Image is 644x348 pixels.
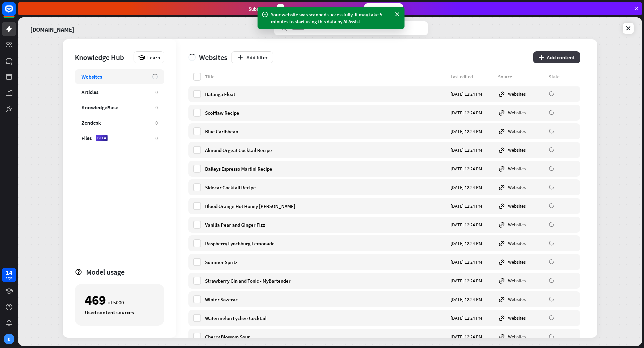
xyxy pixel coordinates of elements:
[549,74,576,80] div: State
[205,147,447,153] div: Almond Orgeat Cocktail Recipe
[498,333,545,340] div: Websites
[86,267,164,277] div: Model usage
[498,74,545,80] div: Source
[205,110,447,116] div: Scofflaw Recipe
[205,222,447,228] div: Vanilla Pear and Ginger Fizz
[205,74,447,80] div: Title
[6,270,12,276] div: 14
[498,240,545,247] div: Websites
[451,184,494,190] div: [DATE] 12:24 PM
[205,278,447,284] div: Strawberry Gin and Tonic - MyBartender
[155,135,158,141] div: 0
[498,314,545,322] div: Websites
[451,147,494,153] div: [DATE] 12:24 PM
[82,119,101,126] div: Zendesk
[538,55,544,60] i: plus
[498,146,545,154] div: Websites
[30,21,74,35] a: [DOMAIN_NAME]
[75,53,130,62] div: Knowledge Hub
[205,315,447,321] div: Watermelon Lychee Cocktail
[451,203,494,209] div: [DATE] 12:24 PM
[2,268,16,282] a: 14 days
[188,53,227,62] div: Websites
[498,277,545,284] div: Websites
[85,309,154,316] div: Used content sources
[451,278,494,284] div: [DATE] 12:24 PM
[498,109,545,116] div: Websites
[498,90,545,98] div: Websites
[6,276,12,280] div: days
[451,74,494,80] div: Last edited
[155,89,158,95] div: 0
[205,166,447,172] div: Baileys Espresso Martini Recipe
[5,3,25,23] button: Open LiveChat chat widget
[451,110,494,116] div: [DATE] 12:24 PM
[85,294,154,306] div: of 5000
[205,128,447,135] div: Blue Caribbean
[4,334,14,344] div: B
[205,91,447,97] div: Batanga Float
[205,240,447,247] div: Raspberry Lynchburg Lemonade
[451,91,494,97] div: [DATE] 12:24 PM
[498,165,545,172] div: Websites
[451,315,494,321] div: [DATE] 12:24 PM
[82,135,92,141] div: Files
[231,51,273,63] button: Add filter
[451,334,494,340] div: [DATE] 12:24 PM
[451,166,494,172] div: [DATE] 12:24 PM
[205,203,447,209] div: Blood Orange Hot Honey [PERSON_NAME]
[205,259,447,265] div: Summer Spritz
[451,259,494,265] div: [DATE] 12:24 PM
[498,296,545,303] div: Websites
[82,104,118,111] div: KnowledgeBase
[205,334,447,340] div: Cherry Blossom Sour
[205,296,447,303] div: Winter Sazerac
[155,120,158,126] div: 0
[85,294,106,306] div: 469
[451,240,494,246] div: [DATE] 12:24 PM
[498,258,545,266] div: Websites
[205,184,447,191] div: Sidecar Cocktail Recipe
[96,135,108,141] div: BETA
[498,202,545,210] div: Websites
[249,4,359,13] div: Subscribe in days to get your first month for $1
[451,222,494,228] div: [DATE] 12:24 PM
[498,221,545,228] div: Websites
[451,296,494,302] div: [DATE] 12:24 PM
[451,128,494,134] div: [DATE] 12:24 PM
[364,3,403,14] div: Subscribe now
[82,73,102,80] div: Websites
[271,11,391,25] div: Your website was scanned successfully. It may take 5 minutes to start using this data by AI Assist.
[147,54,160,61] span: Learn
[533,51,580,63] button: plusAdd content
[498,184,545,191] div: Websites
[498,128,545,135] div: Websites
[82,89,99,95] div: Articles
[155,104,158,111] div: 0
[277,4,284,13] div: 3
